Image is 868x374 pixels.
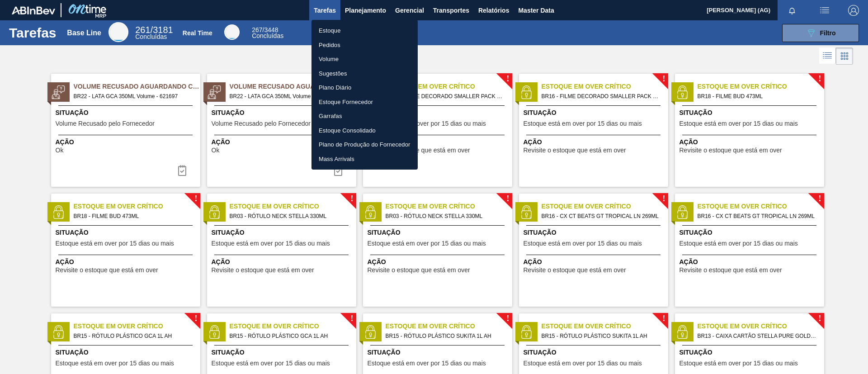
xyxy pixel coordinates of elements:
[311,95,418,109] a: Estoque Fornecedor
[311,52,418,66] a: Volume
[311,24,418,38] a: Estoque
[311,38,418,52] a: Pedidos
[311,80,418,95] a: Plano Diário
[311,137,418,152] a: Plano de Produção do Fornecedor
[311,109,418,123] a: Garrafas
[311,123,418,138] a: Estoque Consolidado
[311,152,418,166] a: Mass Arrivals
[311,66,418,81] a: Sugestões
